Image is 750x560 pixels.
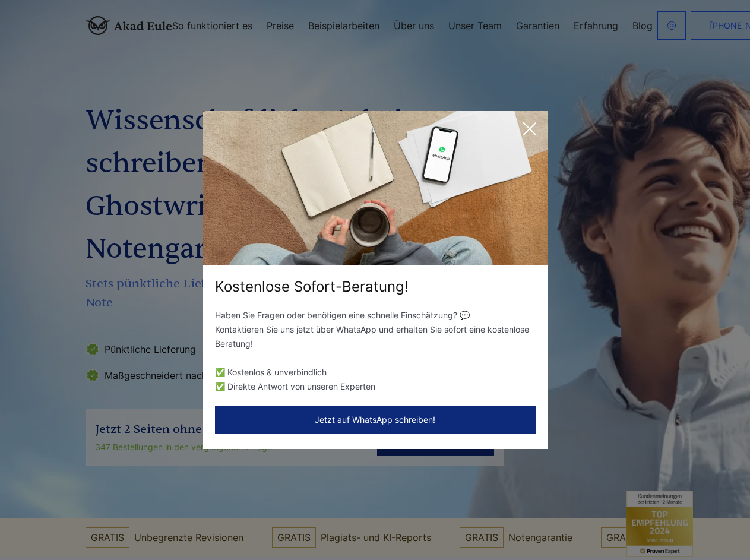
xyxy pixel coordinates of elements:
[172,21,252,30] a: So funktioniert es
[632,21,653,30] a: Blog
[203,111,548,265] img: exit
[394,21,434,30] a: Über uns
[215,379,536,394] li: ✅ Direkte Antwort von unseren Experten
[516,21,559,30] a: Garantien
[215,308,536,351] p: Haben Sie Fragen oder benötigen eine schnelle Einschätzung? 💬 Kontaktieren Sie uns jetzt über Wha...
[267,21,294,30] a: Preise
[667,21,676,30] img: email
[215,365,536,379] li: ✅ Kostenlos & unverbindlich
[203,277,548,296] div: Kostenlose Sofort-Beratung!
[448,21,502,30] a: Unser Team
[86,16,172,35] img: logo
[574,21,618,30] a: Erfahrung
[308,21,379,30] a: Beispielarbeiten
[215,406,536,434] button: Jetzt auf WhatsApp schreiben!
